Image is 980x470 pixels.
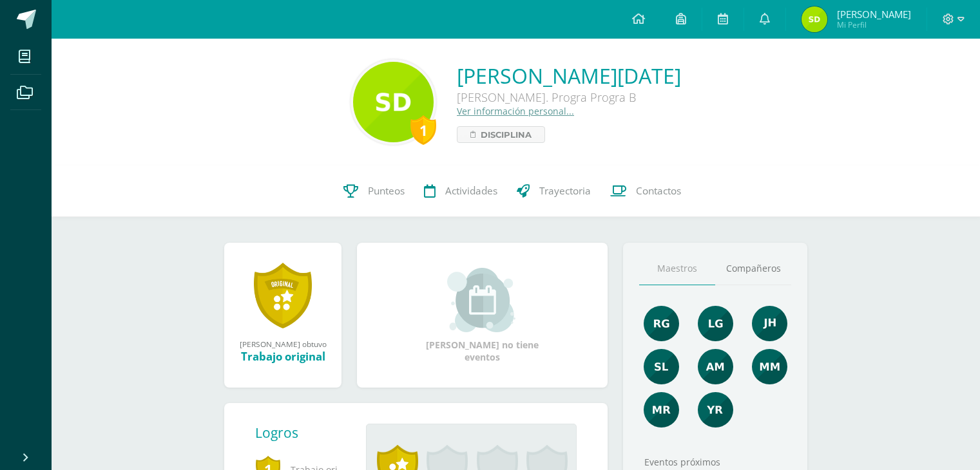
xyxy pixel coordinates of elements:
div: Trabajo original [237,349,329,364]
a: Maestros [639,252,715,285]
div: [PERSON_NAME] obtuvo [237,339,329,349]
img: 3dbe72ed89aa2680497b9915784f2ba9.png [752,306,787,341]
div: Eventos próximos [639,456,791,468]
img: 4fbee6dabfdd8ffe42c194aef16de3c1.png [353,62,434,142]
span: Punteos [368,184,405,198]
a: Disciplina [457,126,545,143]
a: Ver información personal... [457,105,574,117]
span: [PERSON_NAME] [837,8,911,21]
img: acf2b8b774183001b4bff44f4f5a7150.png [644,349,679,384]
a: Contactos [600,165,691,217]
span: Actividades [445,184,497,198]
img: c8ce501b50aba4663d5e9c1ec6345694.png [644,306,679,341]
div: 1 [410,115,436,145]
div: [PERSON_NAME]. Progra Progra B [457,89,681,105]
div: Logros [255,424,356,442]
img: 4ff157c9e8f87df51e82e65f75f8e3c8.png [752,349,787,384]
span: Mi Perfil [837,19,911,30]
span: Disciplina [481,127,532,142]
a: [PERSON_NAME][DATE] [457,62,681,89]
a: Compañeros [715,252,791,285]
img: b7c5ef9c2366ee6e8e33a2b1ce8f818e.png [698,349,733,384]
img: de7dd2f323d4d3ceecd6bfa9930379e0.png [644,392,679,428]
a: Actividades [414,165,507,217]
a: Trayectoria [507,165,600,217]
span: Contactos [636,184,681,198]
span: Trayectoria [539,184,591,198]
a: Punteos [334,165,414,217]
img: 15d1439b7ffc38ef72da82c947f002c8.png [802,6,827,32]
img: cd05dac24716e1ad0a13f18e66b2a6d1.png [698,306,733,341]
img: a8d6c63c82814f34eb5d371db32433ce.png [698,392,733,428]
div: [PERSON_NAME] no tiene eventos [418,268,547,363]
img: event_small.png [447,268,517,332]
